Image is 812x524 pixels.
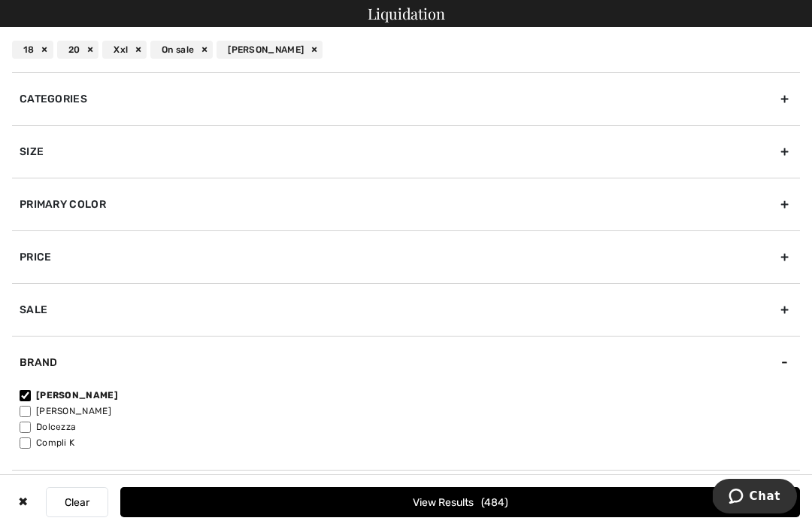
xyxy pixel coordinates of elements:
[57,41,99,59] div: 20
[12,487,34,517] div: ✖
[481,496,508,509] span: 484
[46,487,108,517] button: Clear
[20,406,31,417] input: [PERSON_NAME]
[12,125,800,178] div: Size
[12,178,800,230] div: Primary Color
[20,388,800,402] label: [PERSON_NAME]
[12,336,800,388] div: Brand
[102,41,147,59] div: Xxl
[150,41,213,59] div: On sale
[12,470,800,522] div: Pattern
[20,437,31,449] input: Compli K
[12,230,800,283] div: Price
[217,41,323,59] div: [PERSON_NAME]
[120,487,800,517] button: View Results484
[20,390,31,401] input: [PERSON_NAME]
[20,436,800,449] label: Compli K
[20,422,31,433] input: Dolcezza
[12,72,800,125] div: Categories
[713,479,797,516] iframe: Opens a widget where you can chat to one of our agents
[12,283,800,336] div: Sale
[20,420,800,434] label: Dolcezza
[12,41,53,59] div: 18
[20,404,800,418] label: [PERSON_NAME]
